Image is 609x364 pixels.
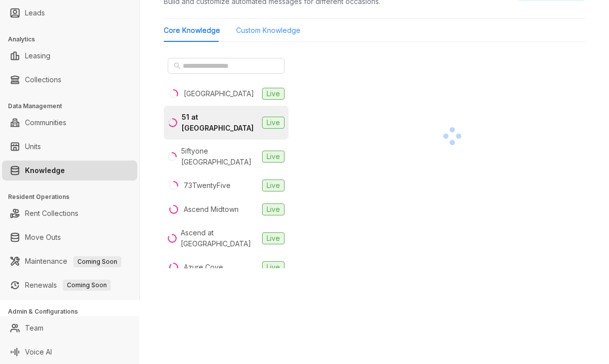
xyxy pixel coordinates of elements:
[164,25,220,36] div: Core Knowledge
[25,70,61,90] a: Collections
[2,113,137,133] li: Communities
[262,180,285,191] span: Live
[73,256,121,267] span: Coming Soon
[2,161,137,181] li: Knowledge
[63,280,111,291] span: Coming Soon
[25,3,45,23] a: Leads
[25,275,111,295] a: RenewalsComing Soon
[8,102,139,111] h3: Data Management
[25,203,78,223] a: Rent Collections
[262,151,285,163] span: Live
[262,88,285,100] span: Live
[8,35,139,44] h3: Analytics
[184,180,231,191] div: 73TwentyFive
[2,275,137,295] li: Renewals
[262,261,285,273] span: Live
[25,342,52,362] a: Voice AI
[2,318,137,338] li: Team
[2,3,137,23] li: Leads
[8,307,139,316] h3: Admin & Configurations
[8,192,139,201] h3: Resident Operations
[2,46,137,66] li: Leasing
[2,342,137,362] li: Voice AI
[25,227,61,247] a: Move Outs
[236,25,301,36] div: Custom Knowledge
[184,204,239,215] div: Ascend Midtown
[181,146,258,168] div: 5iftyone [GEOGRAPHIC_DATA]
[2,70,137,90] li: Collections
[25,113,66,133] a: Communities
[184,262,223,273] div: Azure Cove
[182,112,258,134] div: 51 at [GEOGRAPHIC_DATA]
[25,161,65,181] a: Knowledge
[262,203,285,215] span: Live
[25,46,50,66] a: Leasing
[2,137,137,157] li: Units
[262,117,285,129] span: Live
[2,227,137,247] li: Move Outs
[174,62,181,69] span: search
[2,203,137,223] li: Rent Collections
[25,318,43,338] a: Team
[25,137,41,157] a: Units
[2,251,137,271] li: Maintenance
[181,227,258,249] div: Ascend at [GEOGRAPHIC_DATA]
[184,88,254,99] div: [GEOGRAPHIC_DATA]
[262,232,285,244] span: Live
